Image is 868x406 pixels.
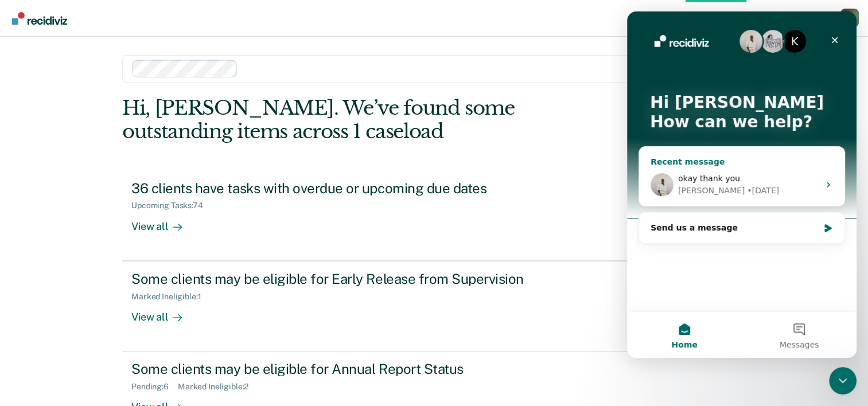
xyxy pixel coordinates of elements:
[131,361,534,377] div: Some clients may be eligible for Annual Report Status
[131,292,210,302] div: Marked Ineligible : 1
[131,382,178,392] div: Pending : 6
[178,382,258,392] div: Marked Ineligible : 2
[829,367,857,395] iframe: Intercom live chat
[840,9,859,27] button: Profile dropdown button
[122,261,746,352] a: Some clients may be eligible for Early Release from SupervisionMarked Ineligible:1View all
[627,11,857,358] iframe: Intercom live chat
[131,210,196,233] div: View all
[131,201,212,210] div: Upcoming Tasks : 74
[131,271,534,287] div: Some clients may be eligible for Early Release from Supervision
[122,96,621,143] div: Hi, [PERSON_NAME]. We’ve found some outstanding items across 1 caseload
[131,301,196,323] div: View all
[122,171,746,261] a: 36 clients have tasks with overdue or upcoming due datesUpcoming Tasks:74View all
[840,9,859,27] div: B S
[131,180,534,197] div: 36 clients have tasks with overdue or upcoming due dates
[12,12,67,25] img: Recidiviz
